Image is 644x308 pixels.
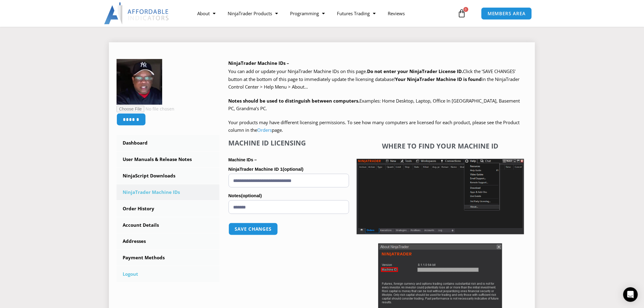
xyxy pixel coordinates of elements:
label: Notes [229,191,349,200]
a: About [191,6,222,20]
img: Screenshot 2025-01-17 1155544 | Affordable Indicators – NinjaTrader [357,159,524,234]
img: 8b85ed69d1cd51746f0e9ff706fe6844e5d6565bde59d82df0b27a92c8b3e780 [117,59,162,105]
img: LogoAI | Affordable Indicators – NinjaTrader [104,2,170,24]
b: NinjaTrader Machine IDs – [229,60,289,66]
b: Do not enter your NinjaTrader License ID. [367,68,463,74]
span: Your products may have different licensing permissions. To see how many computers are licensed fo... [229,119,520,133]
label: NinjaTrader Machine ID 1 [229,165,349,174]
span: Click the ‘SAVE CHANGES’ button at the bottom of this page to immediately update the licensing da... [229,68,520,90]
nav: Menu [191,6,456,20]
span: (optional) [241,193,262,198]
a: 0 [449,5,475,22]
a: Payment Methods [117,250,219,266]
span: You can add or update your NinjaTrader Machine IDs on this page. [229,68,367,74]
nav: Account pages [117,135,219,282]
a: NinjaScript Downloads [117,168,219,184]
a: Reviews [382,6,411,20]
a: Logout [117,266,219,282]
a: User Manuals & Release Notes [117,152,219,167]
span: (optional) [283,166,303,172]
a: Orders [257,127,272,133]
a: Addresses [117,233,219,249]
h4: Machine ID Licensing [229,139,349,147]
a: NinjaTrader Machine IDs [117,184,219,200]
a: MEMBERS AREA [481,7,532,20]
a: Programming [284,6,331,20]
h4: Where to find your Machine ID [357,142,524,150]
span: 0 [464,7,468,12]
div: Open Intercom Messenger [623,287,638,302]
a: Dashboard [117,135,219,151]
a: Order History [117,201,219,217]
strong: Your NinjaTrader Machine ID is found [395,76,482,82]
span: MEMBERS AREA [488,11,526,16]
button: Save changes [229,223,278,235]
span: Examples: Home Desktop, Laptop, Office In [GEOGRAPHIC_DATA], Basement PC, Grandma’s PC. [229,98,520,112]
a: Account Details [117,217,219,233]
a: Futures Trading [331,6,382,20]
strong: Notes should be used to distinguish between computers. [229,98,360,104]
a: NinjaTrader Products [222,6,284,20]
strong: Machine IDs – [229,157,257,162]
